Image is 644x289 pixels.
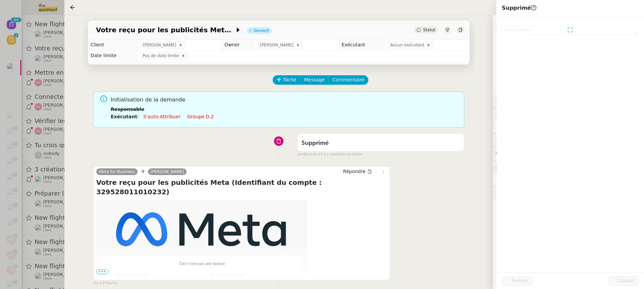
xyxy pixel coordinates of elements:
[111,114,137,119] b: Exécutant
[143,42,179,48] span: [PERSON_NAME]
[283,76,297,84] span: Tâche
[260,42,296,48] span: [PERSON_NAME]
[343,168,366,175] span: Répondre
[496,111,539,118] span: 🔐
[302,140,329,146] span: Supprimé
[107,261,297,272] td: Ceci n’est pas une facture
[115,278,205,289] div: Archery SAS (329528011010232)
[493,133,644,147] div: ⏲️Tâches 0:00 0actions
[496,190,517,195] span: 🧴
[151,169,184,174] span: [PERSON_NAME]
[137,114,139,119] span: :
[502,276,532,286] button: Fermer
[254,29,269,33] div: Ouvert
[143,114,180,119] a: S'auto-attribuer
[88,50,137,61] td: Date limite
[99,169,135,174] span: Meta for Business
[96,270,108,274] span: •••
[143,52,181,59] span: Pas de date limite
[96,27,235,33] span: Votre reçu pour les publicités Meta (Identifiant du compte : 329528011010232)
[297,152,303,157] span: par
[341,168,374,175] button: Répondre
[493,108,644,121] div: 🔐Données client
[493,161,644,174] div: 🕵️Autres demandes en cours 2
[297,152,362,157] small: Romane V.
[221,40,254,50] td: Owner
[300,75,329,85] button: Message
[321,152,362,157] span: il y a quelques secondes
[88,40,137,50] td: Client
[502,5,536,11] span: Supprimé
[111,95,459,105] span: Initialisation de la demande
[304,76,325,84] span: Message
[496,151,539,156] span: 💬
[332,76,364,84] span: Commentaire
[493,94,644,108] div: ⚙️Procédures
[423,28,435,32] span: Statut
[273,75,301,85] button: Tâche
[116,212,288,246] img: meta-logo.png
[111,107,144,112] b: Responsable
[390,42,427,48] span: Aucun exécutant
[496,137,574,142] span: ⏲️
[96,178,387,197] h4: Votre reçu pour les publicités Meta (Identifiant du compte : 329528011010232)
[328,75,368,85] button: Commentaire
[187,114,214,119] a: Groupe d.2
[93,280,117,286] span: il y a 8 heures
[205,272,289,279] div: ID de transaction
[115,272,205,279] div: Transaction pour
[608,276,639,286] button: Sauver
[496,164,580,170] span: 🕵️
[493,186,644,199] div: 🧴Autres
[496,97,531,105] span: ⚙️
[339,40,385,50] td: Exécutant
[493,147,644,160] div: 💬Commentaires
